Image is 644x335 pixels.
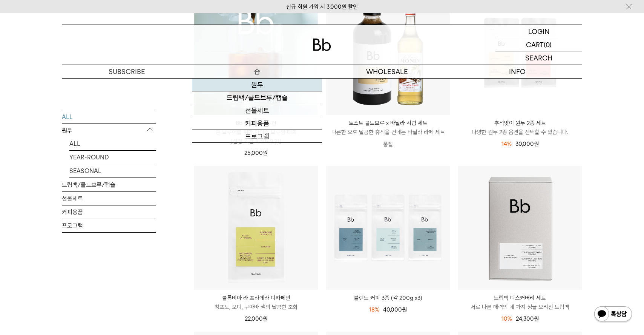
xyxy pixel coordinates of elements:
[69,150,156,164] a: YEAR-ROUND
[263,150,268,156] span: 원
[192,130,322,143] a: 프로그램
[495,25,582,38] a: LOGIN
[192,65,322,78] a: 숍
[192,91,322,104] a: 드립백/콜드브루/캡슐
[526,38,544,51] p: CART
[525,51,552,65] p: SEARCH
[534,315,539,322] span: 원
[313,39,331,51] img: 로고
[458,303,582,312] p: 서로 다른 매력의 네 가지 싱글 오리진 드립백
[192,104,322,117] a: 선물세트
[263,315,268,322] span: 원
[326,166,450,290] img: 블렌드 커피 3종 (각 200g x3)
[326,119,450,137] a: 토스트 콜드브루 x 바닐라 시럽 세트 나른한 오후 달콤한 휴식을 건네는 바닐라 라떼 세트
[194,303,318,312] p: 청포도, 오디, 구아바 잼의 달콤한 조화
[544,38,552,51] p: (0)
[62,205,156,218] a: 커피용품
[383,306,407,313] span: 40,000
[501,314,512,323] div: 10%
[516,315,539,322] span: 24,300
[192,79,322,91] a: 원두
[458,293,582,303] p: 드립백 디스커버리 세트
[244,150,268,156] span: 25,000
[62,124,156,137] p: 원두
[69,164,156,177] a: SEASONAL
[286,3,358,10] a: 신규 회원 가입 시 3,000원 할인
[69,137,156,150] a: ALL
[402,306,407,313] span: 원
[515,140,539,147] span: 30,000
[452,65,582,78] p: INFO
[62,110,156,123] a: ALL
[458,119,582,128] p: 추석맞이 원두 2종 세트
[245,315,268,322] span: 22,000
[194,166,318,290] img: 콜롬비아 라 프라데라 디카페인
[458,293,582,312] a: 드립백 디스커버리 세트 서로 다른 매력의 네 가지 싱글 오리진 드립백
[501,139,512,148] div: 14%
[194,293,318,312] a: 콜롬비아 라 프라데라 디카페인 청포도, 오디, 구아바 잼의 달콤한 조화
[326,119,450,128] p: 토스트 콜드브루 x 바닐라 시럽 세트
[534,140,539,147] span: 원
[458,166,582,290] img: 드립백 디스커버리 세트
[322,65,452,78] p: WHOLESALE
[194,293,318,303] p: 콜롬비아 라 프라데라 디카페인
[62,191,156,205] a: 선물세트
[326,293,450,303] a: 블렌드 커피 3종 (각 200g x3)
[326,128,450,137] p: 나른한 오후 달콤한 휴식을 건네는 바닐라 라떼 세트
[62,65,192,78] a: SUBSCRIBE
[593,306,633,324] img: 카카오톡 채널 1:1 채팅 버튼
[458,128,582,137] p: 다양한 원두 2종 옵션을 선택할 수 있습니다.
[62,178,156,191] a: 드립백/콜드브루/캡슐
[495,38,582,51] a: CART (0)
[458,119,582,137] a: 추석맞이 원두 2종 세트 다양한 원두 2종 옵션을 선택할 수 있습니다.
[62,219,156,232] a: 프로그램
[528,25,550,38] p: LOGIN
[192,117,322,130] a: 커피용품
[369,305,379,314] div: 18%
[326,137,450,152] p: 품절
